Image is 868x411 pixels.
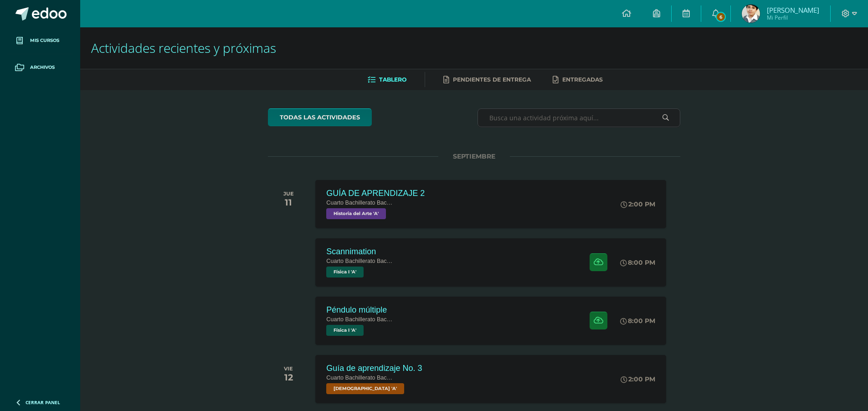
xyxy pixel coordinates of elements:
input: Busca una actividad próxima aquí... [478,109,680,127]
a: Tablero [368,72,406,87]
div: 8:00 PM [620,317,655,325]
span: Cuarto Bachillerato Bachillerato en CCLL con Orientación en Diseño Gráfico [326,258,395,264]
div: Scannimation [326,247,395,257]
span: Física I 'A' [326,267,364,277]
span: Historia del Arte 'A' [326,208,386,219]
span: Mis cursos [30,37,59,44]
span: Cuarto Bachillerato Bachillerato en CCLL con Orientación en Diseño Gráfico [326,316,395,323]
span: [PERSON_NAME] [767,5,819,15]
span: SEPTIEMBRE [438,152,510,160]
span: Cuarto Bachillerato Bachillerato en CCLL con Orientación en Diseño Gráfico [326,200,395,206]
span: Archivos [30,64,55,71]
a: todas las Actividades [268,108,372,126]
img: 4b7d14b5f2a08eaa05eb59af3c1a1161.png [742,5,760,23]
div: 8:00 PM [620,258,655,267]
a: Mis cursos [7,27,73,54]
div: 12 [284,372,293,383]
div: GUÍA DE APRENDIZAJE 2 [326,189,425,198]
span: Biblia 'A' [326,383,404,394]
div: 2:00 PM [621,375,655,383]
div: Guía de aprendizaje No. 3 [326,364,422,373]
span: Entregadas [562,76,603,83]
a: Pendientes de entrega [443,72,531,87]
span: Actividades recientes y próximas [91,39,276,57]
div: JUE [283,190,294,197]
a: Archivos [7,54,73,81]
span: Cerrar panel [26,399,60,406]
span: Cuarto Bachillerato Bachillerato en CCLL con Orientación en Diseño Gráfico [326,375,395,381]
div: Péndulo múltiple [326,305,395,315]
span: Tablero [379,76,406,83]
div: 2:00 PM [621,200,655,208]
div: 11 [283,197,294,208]
a: Entregadas [553,72,603,87]
span: Mi Perfil [767,14,819,21]
span: Pendientes de entrega [453,76,531,83]
span: 6 [716,12,726,22]
span: Física I 'A' [326,325,364,336]
div: VIE [284,365,293,372]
